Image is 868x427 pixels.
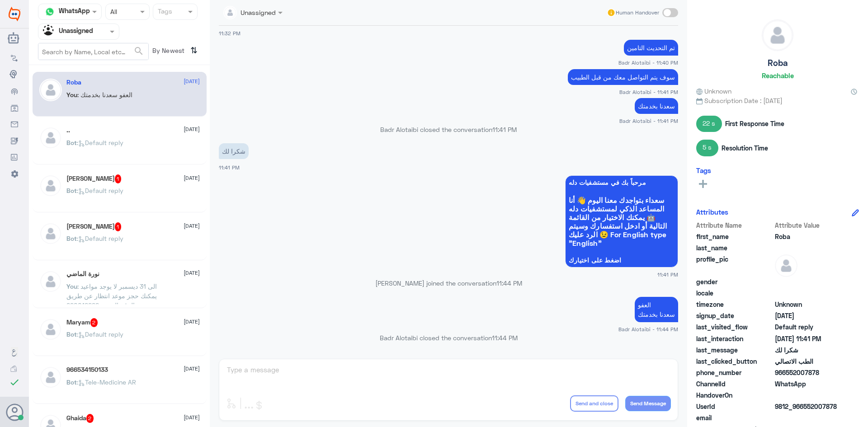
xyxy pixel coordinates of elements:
span: شكرا لك [775,345,840,355]
span: : Default reply [77,330,123,338]
span: Badr Alotaibi - 11:44 PM [618,325,678,333]
span: Unknown [775,300,840,309]
span: By Newest [149,43,187,61]
span: [DATE] [184,174,200,182]
img: Unassigned.svg [43,25,57,38]
span: Roba [775,232,840,241]
span: Badr Alotaibi - 11:40 PM [618,59,678,66]
h6: Attributes [696,208,728,216]
button: Avatar [6,404,23,421]
span: Badr Alotaibi - 11:41 PM [619,117,678,125]
p: Badr Alotaibi closed the conversation [219,333,678,343]
h5: عبدالعزيز المهنا [66,222,122,231]
span: last_visited_flow [696,322,773,332]
span: 2025-08-20T20:41:44.712Z [775,334,840,343]
span: 11:41 PM [492,126,517,133]
span: gender [696,277,773,286]
span: 11:41 PM [657,271,678,278]
img: defaultAdmin.png [775,254,797,277]
img: defaultAdmin.png [39,174,62,197]
span: : العفو سعدنا بخدمتك [77,91,132,99]
span: سعداء بتواجدك معنا اليوم 👋 أنا المساعد الذكي لمستشفيات دله 🤖 يمكنك الاختيار من القائمة التالية أو... [569,196,675,247]
span: الطب الاتصالي [775,357,840,366]
span: null [775,390,840,400]
span: Unknown [696,86,731,96]
span: 966552007878 [775,368,840,377]
span: locale [696,288,773,298]
span: Human Handover [616,9,659,17]
span: 2 [775,379,840,389]
span: : Tele-Medicine AR [77,378,136,386]
h5: نورة الماضي [66,270,99,278]
input: Search by Name, Local etc… [38,43,148,60]
span: Bot [66,330,77,338]
i: ⇅ [190,43,198,58]
h5: سعد الشمري [66,174,122,183]
span: [DATE] [184,269,200,277]
span: 2025-08-20T19:34:18.684Z [775,311,840,320]
span: Bot [66,235,77,242]
span: [DATE] [184,365,200,373]
span: You [66,91,77,99]
img: defaultAdmin.png [39,127,62,149]
span: : Default reply [77,235,123,242]
span: last_name [696,243,773,253]
p: 20/8/2025, 11:41 PM [568,69,678,85]
span: 2 [90,318,98,327]
i: check [9,377,20,388]
span: signup_date [696,311,773,320]
span: 9812_966552007878 [775,402,840,411]
h5: Maryam [66,318,98,327]
span: [DATE] [184,222,200,230]
img: defaultAdmin.png [39,366,62,389]
span: last_clicked_button [696,357,773,366]
span: 11:44 PM [492,334,518,342]
p: 20/8/2025, 11:40 PM [624,40,678,56]
p: 20/8/2025, 11:41 PM [635,98,678,114]
h6: Tags [696,166,711,174]
span: 11:44 PM [496,279,522,287]
span: [DATE] [184,318,200,326]
span: اضغط على اختيارك [569,257,675,264]
span: مرحباً بك في مستشفيات دله [569,179,675,186]
h5: 966534150133 [66,366,108,374]
span: [DATE] [184,125,200,133]
img: defaultAdmin.png [39,270,62,293]
img: whatsapp.png [43,5,57,19]
span: first_name [696,232,773,241]
span: 1 [115,222,122,231]
img: defaultAdmin.png [39,222,62,245]
span: Resolution Time [722,143,768,153]
span: Default reply [775,322,840,332]
span: First Response Time [725,119,784,128]
span: Bot [66,187,77,194]
h6: Reachable [762,71,794,80]
h5: Roba [66,79,81,86]
span: timezone [696,300,773,309]
span: 5 s [696,140,718,156]
span: email [696,413,773,422]
span: Attribute Value [775,221,840,230]
span: last_interaction [696,334,773,343]
span: profile_pic [696,254,773,275]
span: [DATE] [184,413,200,422]
span: phone_number [696,368,773,377]
span: 11:41 PM [219,164,240,170]
p: 20/8/2025, 11:41 PM [219,143,249,159]
img: defaultAdmin.png [39,79,62,101]
img: defaultAdmin.png [39,318,62,341]
span: You [66,282,77,290]
span: 11:32 PM [219,30,241,36]
img: Widebot Logo [9,7,20,21]
p: Badr Alotaibi closed the conversation [219,125,678,134]
span: null [775,288,840,298]
span: null [775,413,840,422]
span: : الى 31 ديسمبر لا يوجد مواعيد يمكنك حجز موعد انتظار عن طريق الرقم الموحد 920012222 [66,282,157,309]
span: Badr Alotaibi - 11:41 PM [619,88,678,96]
h5: Roba [768,58,788,68]
span: last_message [696,345,773,355]
p: 20/8/2025, 11:44 PM [635,297,678,322]
span: [DATE] [184,77,200,85]
p: [PERSON_NAME] joined the conversation [219,278,678,288]
span: 22 s [696,116,722,132]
